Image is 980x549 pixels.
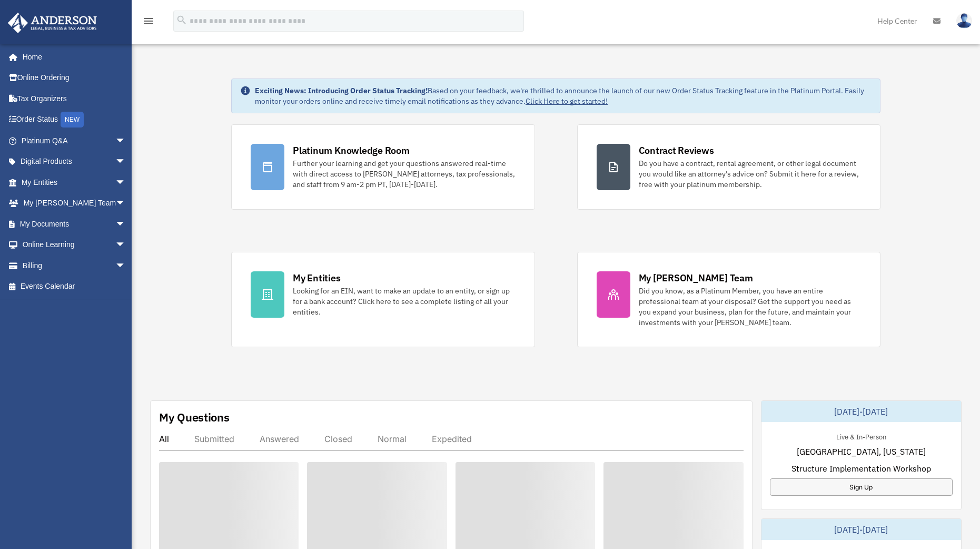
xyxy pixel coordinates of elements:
div: NEW [61,112,84,128]
div: Did you know, as a Platinum Member, you have an entire professional team at your disposal? Get th... [639,286,861,328]
a: Online Ordering [7,67,142,89]
a: Digital Productsarrow_drop_down [7,151,142,172]
i: menu [142,15,155,27]
div: Expedited [432,434,472,444]
span: arrow_drop_down [115,193,136,214]
a: My Entities Looking for an EIN, want to make an update to an entity, or sign up for a bank accoun... [231,252,534,347]
a: Platinum Q&Aarrow_drop_down [7,130,142,151]
a: Tax Organizers [7,88,142,109]
img: User Pic [956,13,972,28]
a: My Entitiesarrow_drop_down [7,172,142,193]
div: My Questions [159,409,230,425]
a: My Documentsarrow_drop_down [7,213,142,234]
a: Billingarrow_drop_down [7,255,142,276]
div: Normal [378,434,407,444]
div: Live & In-Person [828,430,895,442]
a: Platinum Knowledge Room Further your learning and get your questions answered real-time with dire... [231,124,534,210]
a: Contract Reviews Do you have a contract, rental agreement, or other legal document you would like... [577,124,880,210]
div: [DATE]-[DATE] [761,519,961,540]
span: arrow_drop_down [115,151,136,173]
a: Click Here to get started! [526,96,608,106]
span: arrow_drop_down [115,255,136,277]
div: Do you have a contract, rental agreement, or other legal document you would like an attorney's ad... [639,158,861,190]
div: Looking for an EIN, want to make an update to an entity, or sign up for a bank account? Click her... [293,286,515,317]
a: Home [7,46,136,67]
div: My [PERSON_NAME] Team [639,271,753,285]
div: My Entities [293,271,340,285]
a: My [PERSON_NAME] Team Did you know, as a Platinum Member, you have an entire professional team at... [577,252,880,347]
a: Events Calendar [7,276,142,297]
span: [GEOGRAPHIC_DATA], [US_STATE] [797,445,926,458]
div: Based on your feedback, we're thrilled to announce the launch of our new Order Status Tracking fe... [255,85,872,106]
span: Structure Implementation Workshop [791,462,931,475]
div: Further your learning and get your questions answered real-time with direct access to [PERSON_NAM... [293,158,515,190]
a: Sign Up [770,478,953,496]
div: Submitted [194,434,234,444]
div: [DATE]-[DATE] [761,401,961,422]
div: Contract Reviews [639,144,714,157]
a: My [PERSON_NAME] Teamarrow_drop_down [7,193,142,214]
span: arrow_drop_down [115,130,136,152]
span: arrow_drop_down [115,234,136,256]
i: search [176,14,187,26]
div: All [159,434,169,444]
a: menu [142,18,155,27]
a: Online Learningarrow_drop_down [7,234,142,256]
div: Platinum Knowledge Room [293,144,410,157]
div: Answered [260,434,299,444]
span: arrow_drop_down [115,213,136,235]
span: arrow_drop_down [115,172,136,193]
a: Order StatusNEW [7,109,142,131]
div: Closed [324,434,352,444]
img: Anderson Advisors Platinum Portal [5,13,100,33]
strong: Exciting News: Introducing Order Status Tracking! [255,86,428,95]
